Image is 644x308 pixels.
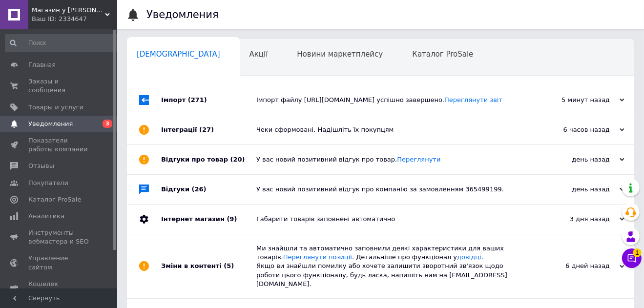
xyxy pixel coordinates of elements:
span: Магазин у Егора [32,6,105,15]
div: Відгуки про товар [161,145,256,174]
span: (20) [230,156,245,163]
div: 6 часов назад [527,125,624,134]
div: Ваш ID: 2334647 [32,15,117,23]
a: довідці [457,253,481,261]
div: Імпорт файлу [URL][DOMAIN_NAME] успішно завершено. [256,96,527,104]
span: Уведомления [28,120,73,128]
div: Габарити товарів заповнені автоматично [256,215,527,224]
div: Імпорт [161,85,256,115]
span: (27) [199,126,214,133]
div: У вас новий позитивний відгук про товар. [256,155,527,164]
span: Отзывы [28,162,54,170]
div: 5 минут назад [527,96,624,104]
span: (26) [192,185,207,193]
div: Відгуки [161,175,256,204]
input: Поиск [5,34,119,52]
span: 1 [633,246,642,254]
div: У вас новий позитивний відгук про компанію за замовленням 365499199. [256,185,527,194]
span: Каталог ProSale [412,50,473,59]
span: [DEMOGRAPHIC_DATA] [137,50,220,59]
span: Главная [28,61,56,69]
div: Інтернет магазин [161,205,256,234]
span: (9) [227,215,237,223]
span: (271) [188,96,207,103]
span: 3 [103,120,112,128]
button: Чат с покупателем1 [622,248,642,268]
div: Ми знайшли та автоматично заповнили деякі характеристики для ваших товарів. . Детальніше про функ... [256,244,527,288]
span: Заказы и сообщения [28,77,90,95]
span: Кошелек компании [28,280,90,297]
div: 3 дня назад [527,215,624,224]
span: (5) [224,262,234,269]
div: день назад [527,185,624,194]
div: день назад [527,155,624,164]
a: Переглянути позиції [283,253,352,261]
a: Переглянути [397,156,440,163]
span: Новини маркетплейсу [297,50,383,59]
span: Акції [249,50,268,59]
div: Чеки сформовані. Надішліть їх покупцям [256,125,527,134]
span: Покупатели [28,179,68,187]
h1: Уведомления [146,9,219,21]
div: 6 дней назад [527,262,624,270]
span: Показатели работы компании [28,136,90,154]
span: Аналитика [28,212,64,221]
span: Инструменты вебмастера и SEO [28,228,90,246]
div: Інтеграції [161,115,256,144]
span: Каталог ProSale [28,195,81,204]
span: Товары и услуги [28,103,83,112]
span: Управление сайтом [28,254,90,271]
a: Переглянути звіт [444,96,502,103]
div: Зміни в контенті [161,234,256,298]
